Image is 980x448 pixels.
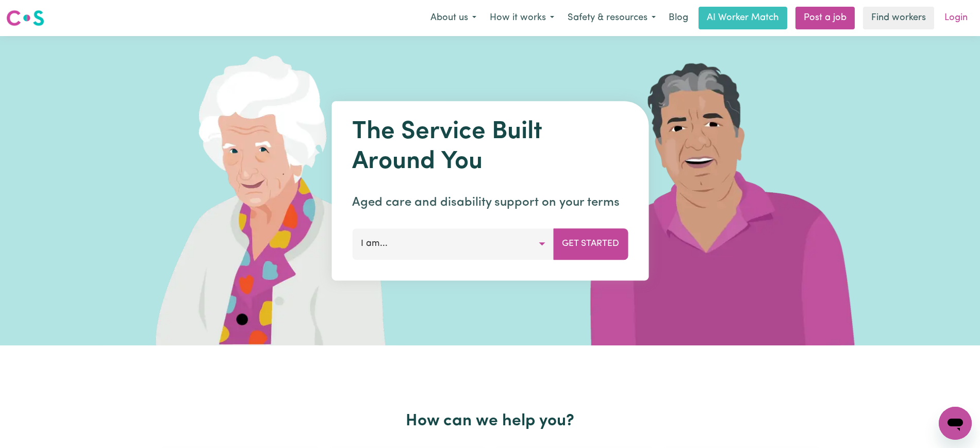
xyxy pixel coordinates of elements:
[553,228,628,259] button: Get Started
[561,7,662,29] button: Safety & resources
[863,7,934,29] a: Find workers
[6,6,44,30] a: Careseekers logo
[483,7,561,29] button: How it works
[662,7,694,29] a: Blog
[938,7,974,29] a: Login
[424,7,483,29] button: About us
[6,9,44,27] img: Careseekers logo
[699,7,787,29] a: AI Worker Match
[352,118,628,177] h1: The Service Built Around You
[939,407,972,440] iframe: Button to launch messaging window
[352,228,554,259] button: I am...
[352,193,628,212] p: Aged care and disability support on your terms
[156,411,824,431] h2: How can we help you?
[795,7,855,29] a: Post a job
